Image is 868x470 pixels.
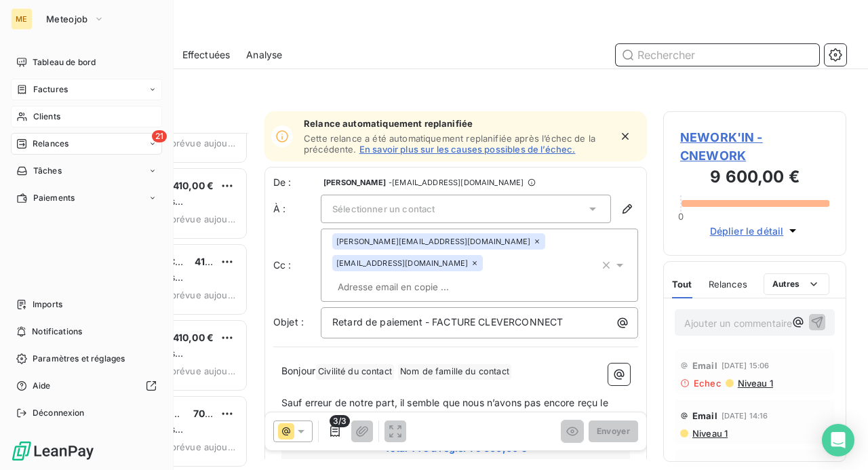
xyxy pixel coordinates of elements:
[46,14,88,24] span: Meteojob
[171,138,235,149] span: prévue aujourd’hui
[11,440,95,462] img: Logo LeanPay
[691,428,728,439] span: Niveau 1
[273,202,321,216] label: À :
[33,298,62,311] span: Imports
[33,380,51,392] span: Aide
[273,316,304,328] span: Objet :
[193,408,236,419] span: 700,00 €
[304,118,610,129] span: Relance automatiquement replanifiée
[706,223,804,239] button: Déplier le détail
[32,326,82,338] span: Notifications
[822,424,854,456] div: Open Intercom Messenger
[736,378,773,389] span: Niveau 1
[336,259,468,267] span: [EMAIL_ADDRESS][DOMAIN_NAME]
[182,48,231,62] span: Effectuées
[672,279,692,290] span: Tout
[332,203,435,214] span: Sélectionner un contact
[173,332,214,343] span: 410,00 €
[692,410,717,421] span: Email
[336,237,530,246] span: [PERSON_NAME][EMAIL_ADDRESS][DOMAIN_NAME]
[33,56,96,68] span: Tableau de bord
[33,407,85,419] span: Déconnexion
[11,375,162,397] a: Aide
[171,214,235,224] span: prévue aujourd’hui
[398,364,511,380] span: Nom de famille du contact
[330,415,350,427] span: 3/3
[389,178,524,187] span: - [EMAIL_ADDRESS][DOMAIN_NAME]
[692,360,717,371] span: Email
[764,273,829,295] button: Autres
[273,176,321,189] span: De :
[722,412,768,420] span: [DATE] 14:16
[152,130,167,142] span: 21
[589,420,638,442] button: Envoyer
[173,180,214,191] span: 410,00 €
[171,290,235,300] span: prévue aujourd’hui
[11,8,33,30] div: ME
[195,256,235,267] span: 410,00 €
[332,277,489,297] input: Adresse email en copie ...
[680,165,829,192] h3: 9 600,00 €
[709,279,747,290] span: Relances
[332,316,563,328] span: Retard de paiement - FACTURE CLEVERCONNECT
[616,44,819,66] input: Rechercher
[33,353,125,365] span: Paramètres et réglages
[246,48,282,62] span: Analyse
[710,224,784,238] span: Déplier le détail
[678,211,684,222] span: 0
[316,364,394,380] span: Civilité du contact
[273,258,321,272] label: Cc :
[694,378,722,389] span: Echec
[33,192,75,204] span: Paiements
[281,365,315,376] span: Bonjour
[722,361,770,370] span: [DATE] 15:06
[680,128,829,165] span: NEWORK'IN - CNEWORK
[33,138,68,150] span: Relances
[323,178,386,187] span: [PERSON_NAME]
[33,165,62,177] span: Tâches
[33,83,68,96] span: Factures
[33,111,60,123] span: Clients
[171,442,235,452] span: prévue aujourd’hui
[304,133,595,155] span: Cette relance a été automatiquement replanifiée après l’échec de la précédente.
[281,397,611,424] span: Sauf erreur de notre part, il semble que nous n’avons pas encore reçu le paiement des factures su...
[359,144,576,155] a: En savoir plus sur les causes possibles de l’échec.
[171,366,235,376] span: prévue aujourd’hui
